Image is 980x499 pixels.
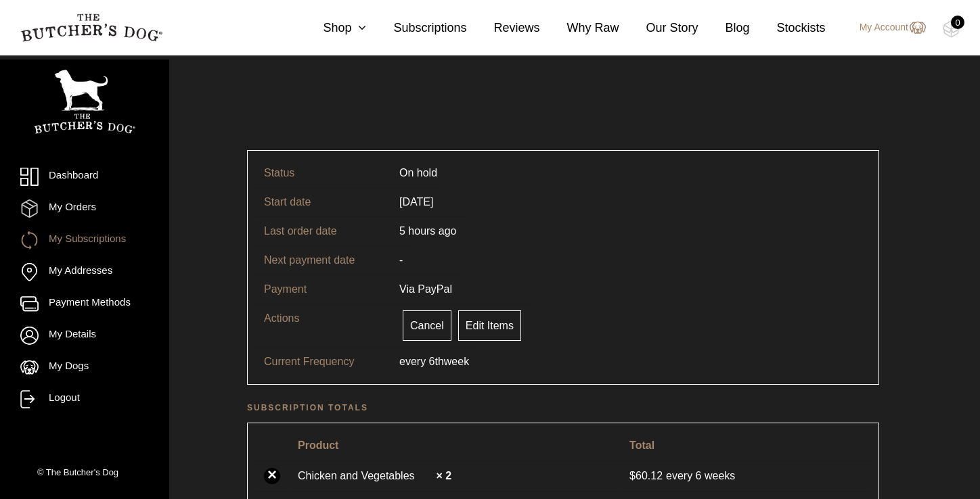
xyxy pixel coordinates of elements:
[943,20,960,38] img: TBD_Cart-Empty.png
[256,275,391,304] td: Payment
[264,468,280,484] a: ×
[391,216,465,245] td: 5 hours ago
[750,19,826,37] a: Stockists
[20,358,149,377] a: My Dogs
[391,245,411,275] td: -
[444,354,469,370] span: week
[466,19,539,37] a: Reviews
[629,470,636,481] span: $
[256,304,391,347] td: Actions
[619,19,698,37] a: Our Story
[951,16,964,29] div: 0
[403,310,451,341] a: Cancel
[698,19,750,37] a: Blog
[256,187,391,216] td: Start date
[20,231,149,249] a: My Subscriptions
[20,327,149,345] a: My Details
[399,283,452,295] span: Via PayPal
[20,168,149,186] a: Dashboard
[621,461,870,490] td: every 6 weeks
[247,401,879,414] h2: Subscription totals
[366,19,466,37] a: Subscriptions
[20,295,149,313] a: Payment Methods
[34,70,135,134] img: TBD_Portrait_Logo_White.png
[458,310,521,341] a: Edit Items
[391,159,445,187] td: On hold
[256,216,391,245] td: Last order date
[20,199,149,218] a: My Orders
[621,431,870,460] th: Total
[846,20,926,36] a: My Account
[20,263,149,281] a: My Addresses
[436,470,451,481] strong: × 2
[256,159,391,187] td: Status
[298,468,433,484] a: Chicken and Vegetables
[20,390,149,408] a: Logout
[629,470,666,481] span: 60.12
[264,354,399,370] p: Current Frequency
[399,354,444,370] span: every 6th
[391,187,441,216] td: [DATE]
[290,431,620,460] th: Product
[540,19,619,37] a: Why Raw
[256,245,391,275] td: Next payment date
[296,19,366,37] a: Shop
